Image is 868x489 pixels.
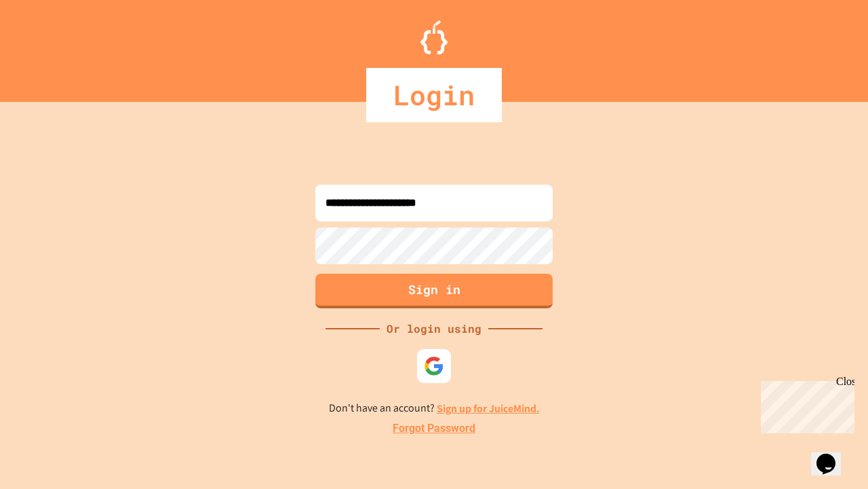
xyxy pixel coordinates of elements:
a: Forgot Password [393,420,475,437]
iframe: chat widget [811,435,854,475]
img: Logo.svg [420,20,448,54]
iframe: chat widget [755,376,854,433]
div: Login [366,68,502,122]
a: Sign up for JuiceMind. [437,401,540,416]
div: Or login using [380,321,488,337]
img: google-icon.svg [424,356,444,376]
button: Sign in [315,274,553,308]
div: Chat with us now!Close [5,5,94,86]
p: Don't have an account? [329,400,540,417]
